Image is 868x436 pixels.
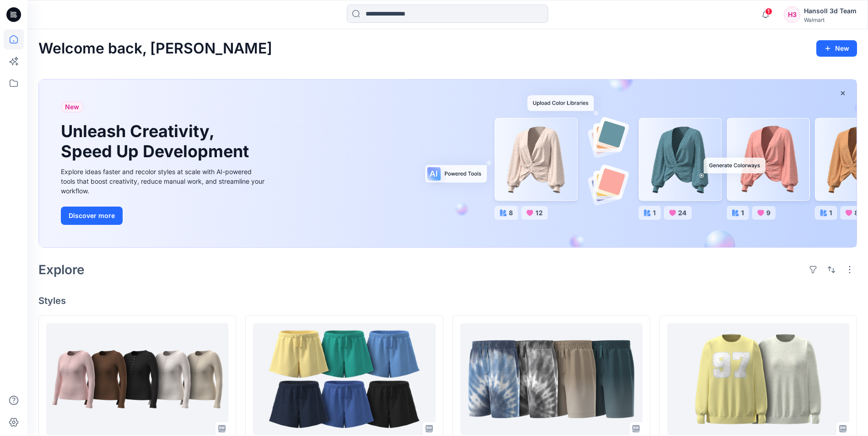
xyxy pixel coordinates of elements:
span: New [65,101,79,112]
a: 009939 TT FITTED HENLEY (Rib Ver) [46,323,228,435]
h2: Explore [38,262,85,277]
a: HQ022090_WA FLEECE SHORTS [460,323,642,435]
a: Discover more [61,207,267,225]
h1: Unleash Creativity, Speed Up Development [61,122,253,161]
h2: Welcome back, [PERSON_NAME] [38,40,272,57]
button: Discover more [61,207,123,225]
span: 1 [765,8,772,15]
a: 141825_OVERSIZED SWEATSHIRT (GRAPHIC) [667,323,849,435]
a: TBA WN FLEECE SHORTS [253,323,435,435]
div: Hansoll 3d Team [804,5,857,16]
div: H3 [784,6,800,23]
div: Walmart [804,16,857,23]
div: Explore ideas faster and recolor styles at scale with AI-powered tools that boost creativity, red... [61,167,267,196]
button: New [816,40,857,57]
h4: Styles [38,295,857,306]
